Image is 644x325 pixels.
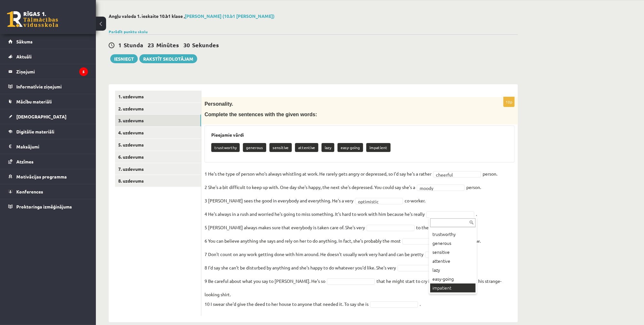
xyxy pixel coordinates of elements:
div: generous [430,239,476,248]
div: trustworthy [430,230,476,239]
div: impatient [430,283,476,292]
div: easy-going [430,275,476,283]
div: sensitive [430,248,476,257]
div: lazy [430,266,476,275]
div: attentive [430,257,476,266]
